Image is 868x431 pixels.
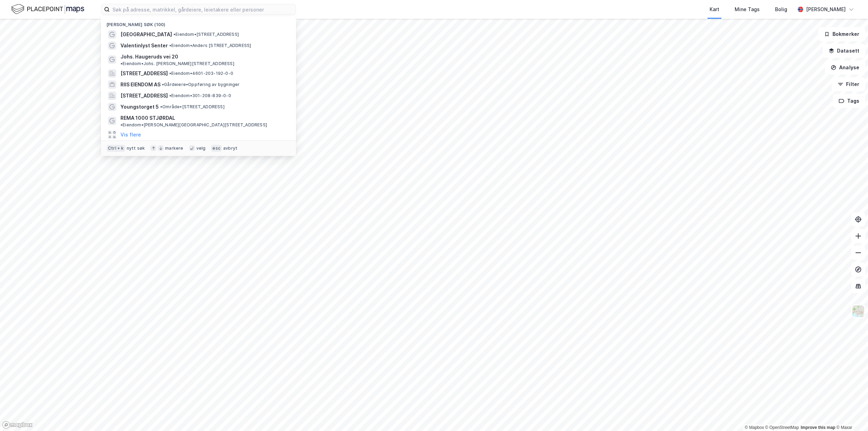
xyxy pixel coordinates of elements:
button: Tags [833,94,865,108]
span: RIIS EIENDOM AS [120,80,161,89]
img: logo.f888ab2527a4732fd821a326f86c7f29.svg [11,3,84,15]
a: Mapbox [745,425,764,430]
div: nytt søk [127,146,145,151]
div: markere [165,146,183,151]
div: Kontrollprogram for chat [833,398,868,431]
span: Youngstorget 5 [120,103,159,111]
button: Filter [832,77,865,91]
input: Søk på adresse, matrikkel, gårdeiere, leietakere eller personer [110,4,296,15]
span: • [169,43,171,48]
div: avbryt [223,146,237,151]
span: [STREET_ADDRESS] [120,92,168,100]
span: • [120,122,123,127]
span: Johs. Haugeruds vei 20 [120,53,178,61]
button: Vis flere [120,131,141,139]
div: esc [211,145,222,152]
button: Datasett [823,44,865,58]
a: OpenStreetMap [765,425,799,430]
div: Bolig [775,5,787,14]
span: Eiendom • [PERSON_NAME][GEOGRAPHIC_DATA][STREET_ADDRESS] [120,122,267,128]
span: • [169,71,171,76]
div: Ctrl + k [107,145,125,152]
div: [PERSON_NAME] søk (100) [101,16,296,29]
div: Kart [710,5,719,14]
span: • [162,82,164,87]
span: [STREET_ADDRESS] [120,69,168,78]
span: Eiendom • [STREET_ADDRESS] [173,32,239,37]
span: Område • [STREET_ADDRESS] [160,104,225,110]
div: Mine Tags [735,5,760,14]
span: • [169,93,171,98]
span: Eiendom • Johs. [PERSON_NAME][STREET_ADDRESS] [120,61,234,66]
span: Valentinlyst Senter [120,41,168,50]
span: • [120,61,123,66]
a: Improve this map [801,425,835,430]
span: REMA 1000 STJØRDAL [120,114,175,122]
span: • [160,104,162,109]
span: Eiendom • Anders [STREET_ADDRESS] [169,43,251,48]
div: velg [196,146,206,151]
a: Mapbox homepage [2,421,33,429]
div: [PERSON_NAME] [806,5,846,14]
button: Bokmerker [818,27,865,41]
button: Analyse [825,61,865,75]
span: Gårdeiere • Oppføring av bygninger [162,82,240,87]
span: Eiendom • 4601-203-192-0-0 [169,71,233,76]
iframe: Chat Widget [833,398,868,431]
span: Eiendom • 301-208-839-0-0 [169,93,231,99]
span: [GEOGRAPHIC_DATA] [120,30,172,39]
span: • [173,32,175,37]
img: Z [852,305,865,318]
